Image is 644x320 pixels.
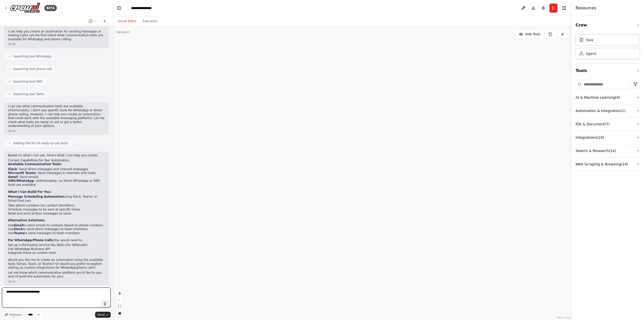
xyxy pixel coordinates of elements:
p: I can help you create an automation for sending messages or making calls! Let me first check what... [8,30,105,42]
button: Start a new chat [101,18,109,24]
p: Let me know which communication platform you'd like to use, and I'll build the automation for you! [8,271,105,279]
button: Automation & Integration(1) [576,104,640,117]
div: 20:10 [8,129,105,133]
strong: Slack [8,167,17,171]
div: Version 1 [117,30,130,34]
p: You would need to: [8,238,105,242]
strong: For WhatsApp/Phone Calls: [8,238,54,242]
button: File & Document(7) [576,118,640,131]
li: - Send messages in channels and chats [8,171,105,175]
button: Hide left sidebar [116,5,123,12]
button: Search & Research(14) [576,144,640,157]
button: toggle interactivity [116,310,123,316]
li: Schedule messages to be sent at specific times [8,208,105,212]
button: Hide Tools [516,30,543,38]
div: 20:09 [8,42,105,46]
span: Hide Tools [525,32,540,36]
strong: Teams [14,231,24,235]
li: - Send direct messages and channel messages [8,167,105,171]
div: Crew [576,32,640,63]
span: Searching tool SMS [13,80,43,84]
span: Searching tool phone call [13,67,52,71]
button: Send [95,312,111,318]
span: Getting the list of ready-to-use tools [13,141,68,145]
button: Execution [140,18,160,24]
h2: Current Capabilities for Your Automation: [8,159,105,163]
strong: Gmail [14,224,23,227]
li: - Send emails [8,175,105,179]
div: Agent [586,51,596,56]
button: Visual Editor [115,18,140,24]
p: using Slack, Teams, or Gmail that can: [8,195,105,203]
strong: SMS/WhatsApp [8,179,34,183]
button: zoom in [116,290,123,297]
button: Web Scraping & Browsing(14) [576,158,640,171]
button: Click to speak your automation idea [101,300,109,307]
p: I can see what communication tools are available. Unfortunately, I don't see specific tools for W... [8,104,105,128]
strong: Microsoft Teams [8,171,36,175]
button: Crew [576,18,640,32]
h4: Resources [576,5,596,11]
nav: breadcrumb [131,6,156,11]
button: Hide right sidebar [560,5,568,12]
p: Based on what I can see, here's what I can help you create: [8,154,105,158]
strong: Available Communication Tools: [8,162,62,166]
button: Integrations(19) [576,131,640,144]
li: Use to send emails to contacts based on phone numbers [8,224,105,228]
strong: What I Can Build For You: [8,190,51,194]
li: Integrate these as custom tools [8,251,105,255]
a: React Flow attribution [557,316,571,319]
strong: Message Scheduling Automation [8,195,64,198]
li: Set up a third-party service like Twilio (for SMS/calls) [8,243,105,247]
strong: Alternative Solutions: [8,219,45,222]
button: Improve [2,311,24,318]
li: Use to send direct messages to team members [8,227,105,231]
div: 20:10 [8,280,105,283]
strong: Slack [14,227,23,231]
li: Read and send written messages to users [8,212,105,216]
div: BETA [44,5,57,11]
button: fit view [116,303,123,310]
div: Tools [576,78,640,175]
li: Use WhatsApp Business API [8,247,105,251]
li: - Unfortunately, no direct WhatsApp or SMS tools are available [8,179,105,187]
div: Task [586,38,593,43]
li: Use to send messages to team members [8,231,105,235]
button: Tools [576,64,640,78]
button: Switch to previous chat [87,18,99,24]
span: Improve [9,313,22,317]
p: Would you like me to create an automation using the available tools (Gmail, Slack, or Teams)? Or ... [8,258,105,270]
span: Searching tool WhatsApp [13,54,51,58]
button: AI & Machine Learning(4) [576,91,640,104]
div: React Flow controls [116,290,123,316]
strong: Gmail [8,175,18,179]
img: Logo [10,2,40,14]
li: Take phone numbers (as contact identifiers) [8,204,105,208]
button: zoom out [116,297,123,303]
span: Searching tool Twilio [13,92,44,96]
span: Send [97,313,105,317]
